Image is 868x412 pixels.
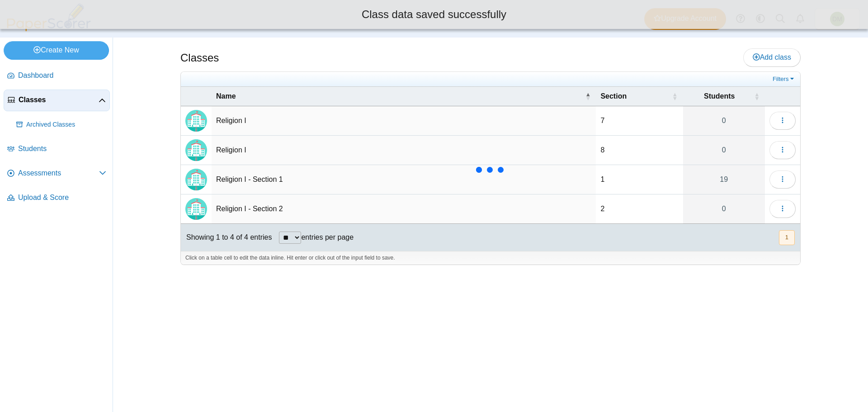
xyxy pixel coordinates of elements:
a: 19 [683,165,765,194]
button: 1 [779,230,795,245]
label: entries per page [301,233,354,241]
a: Students [4,138,110,160]
div: Showing 1 to 4 of 4 entries [181,224,272,251]
span: Students [18,144,106,154]
a: Archived Classes [13,114,110,136]
span: Upload & Score [18,193,106,203]
h1: Classes [180,50,219,66]
img: Locally created class [185,169,207,190]
div: Click on a table cell to edit the data inline. Hit enter or click out of the input field to save. [181,251,800,265]
a: Assessments [4,163,110,185]
img: Locally created class [185,198,207,220]
span: Dashboard [18,71,106,81]
a: Upload & Score [4,187,110,209]
span: Students : Activate to sort [754,87,759,106]
td: 1 [596,165,683,194]
span: Name [216,92,236,100]
span: Students [704,92,735,100]
td: Religion I [212,106,596,136]
a: Add class [743,48,801,66]
a: Dashboard [4,65,110,87]
a: Create New [4,41,109,59]
a: Filters [770,75,798,84]
span: Name : Activate to invert sorting [585,87,590,106]
td: Religion I - Section 1 [212,165,596,194]
img: Locally created class [185,139,207,161]
div: Class data saved successfully [7,7,861,22]
td: 7 [596,106,683,136]
a: PaperScorer [4,25,94,33]
span: Assessments [18,168,99,178]
span: Archived Classes [26,120,106,129]
span: Section : Activate to sort [672,87,678,106]
a: Classes [4,90,110,111]
a: 0 [683,136,765,165]
img: Locally created class [185,110,207,132]
td: Religion I - Section 2 [212,194,596,224]
nav: pagination [778,230,795,245]
span: Add class [753,53,791,61]
span: Section [600,92,627,100]
span: Classes [19,95,99,105]
td: Religion I [212,136,596,165]
td: 2 [596,194,683,224]
a: 0 [683,106,765,135]
a: 0 [683,194,765,223]
td: 8 [596,136,683,165]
